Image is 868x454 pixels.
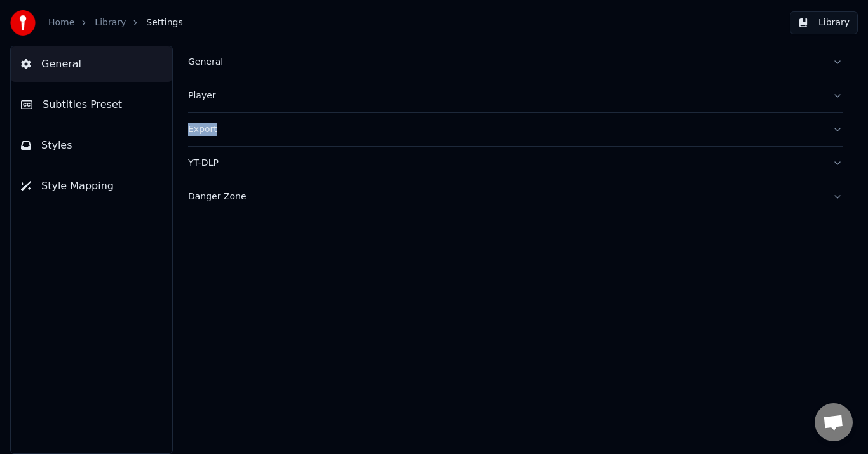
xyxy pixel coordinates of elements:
[815,403,853,441] div: Open chat
[188,147,843,180] button: YT-DLP
[41,178,114,194] span: Style Mapping
[11,87,172,123] button: Subtitles Preset
[188,56,822,69] div: General
[188,113,843,146] button: Export
[41,138,72,153] span: Styles
[48,17,74,29] a: Home
[10,10,36,36] img: youka
[188,180,843,213] button: Danger Zone
[188,190,822,203] div: Danger Zone
[11,46,172,82] button: General
[11,128,172,163] button: Styles
[790,11,858,34] button: Library
[11,168,172,204] button: Style Mapping
[43,97,122,112] span: Subtitles Preset
[41,57,81,72] span: General
[188,46,843,79] button: General
[188,157,822,170] div: YT-DLP
[188,79,843,112] button: Player
[95,17,126,29] a: Library
[188,123,822,136] div: Export
[48,17,183,29] nav: breadcrumb
[146,17,182,29] span: Settings
[188,90,822,102] div: Player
